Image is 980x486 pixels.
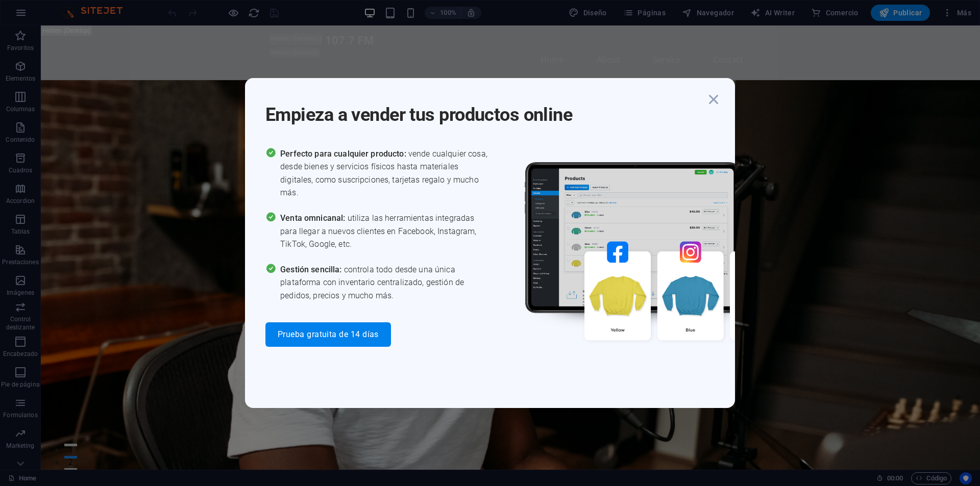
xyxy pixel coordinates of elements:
[280,263,490,302] span: controla todo desde una única plataforma con inventario centralizado, gestión de pedidos, precios...
[280,265,344,274] span: Gestión sencilla:
[23,443,36,445] button: 3
[280,212,490,251] span: utiliza las herramientas integradas para llegar a nuevos clientes en Facebook, Instagram, TikTok,...
[280,213,347,223] span: Venta omnicanal:
[23,418,36,421] button: 1
[508,147,814,370] img: promo_image.png
[23,430,36,433] button: 2
[265,90,704,127] h1: Empieza a vender tus productos online
[280,149,408,159] span: Perfecto para cualquier producto:
[278,330,379,339] span: Prueba gratuita de 14 días
[265,322,391,347] button: Prueba gratuita de 14 días
[280,147,490,199] span: vende cualquier cosa, desde bienes y servicios físicos hasta materiales digitales, como suscripci...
